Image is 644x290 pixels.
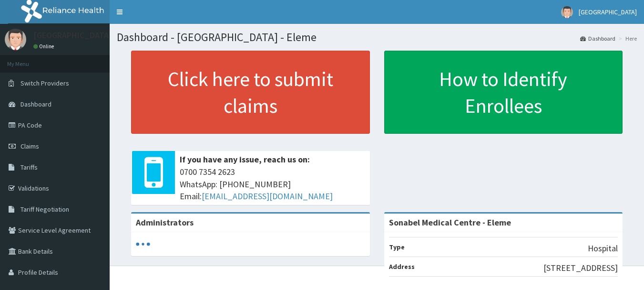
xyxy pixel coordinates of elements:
a: Online [33,43,56,50]
span: Tariff Negotiation [20,205,69,214]
p: Hospital [588,242,618,255]
a: [EMAIL_ADDRESS][DOMAIN_NAME] [202,191,333,202]
span: Switch Providers [20,79,69,87]
li: Here [616,34,637,43]
a: Click here to submit claims [131,51,370,134]
svg: audio-loading [136,237,150,251]
img: User Image [5,29,26,50]
b: Administrators [136,217,194,228]
a: How to Identify Enrollees [384,51,623,134]
strong: Sonabel Medical Centre - Eleme [389,217,511,228]
span: 0700 7354 2623 WhatsApp: [PHONE_NUMBER] Email: [180,166,365,203]
h1: Dashboard - [GEOGRAPHIC_DATA] - Eleme [117,31,637,43]
p: [GEOGRAPHIC_DATA] [33,31,112,40]
img: User Image [561,6,573,18]
span: [GEOGRAPHIC_DATA] [579,8,637,16]
span: Claims [20,142,39,150]
span: Dashboard [20,100,51,108]
b: Address [389,262,415,271]
b: If you have any issue, reach us on: [180,154,310,165]
p: [STREET_ADDRESS] [543,262,618,274]
b: Type [389,243,405,251]
span: Tariffs [20,163,38,172]
a: Dashboard [580,34,615,43]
